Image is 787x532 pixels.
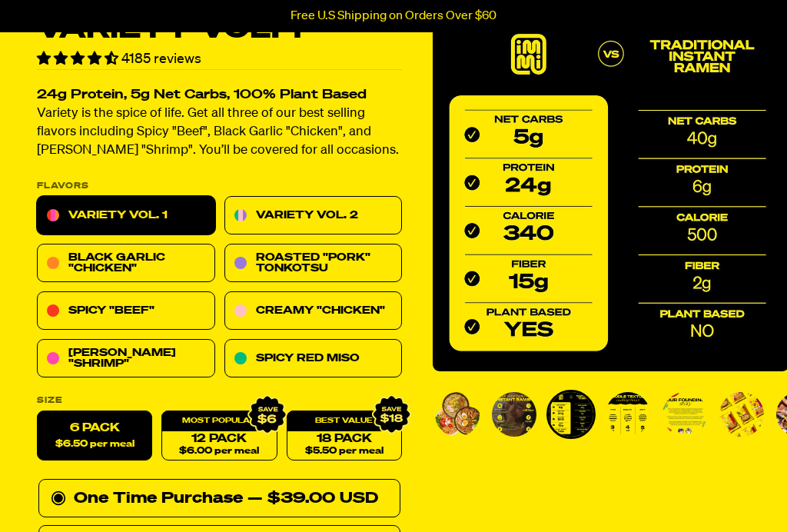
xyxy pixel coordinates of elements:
img: Variety Vol. 1 [549,393,593,437]
label: Size [37,397,402,406]
a: Spicy Red Miso [224,341,403,379]
a: Creamy "Chicken" [224,293,403,331]
img: Variety Vol. 1 [606,393,650,437]
a: 18 Pack$5.50 per meal [287,412,402,462]
span: $5.50 per meal [305,447,384,457]
p: Free U.S Shipping on Orders Over $60 [291,9,496,23]
a: Variety Vol. 1 [37,198,215,236]
p: Variety is the spice of life. Get all three of our best selling flavors including Spicy "Beef", B... [37,106,402,161]
li: Go to slide 4 [603,391,653,440]
iframe: Marketing Popup [8,461,144,524]
a: Variety Vol. 2 [224,198,403,236]
li: Go to slide 1 [433,391,482,440]
img: Variety Vol. 1 [492,393,536,437]
div: One Time Purchase [51,487,388,512]
li: Go to slide 6 [717,391,766,440]
li: Go to slide 3 [546,391,596,440]
h2: 24g Protein, 5g Net Carbs, 100% Plant Based [37,90,402,103]
span: $6.50 per meal [55,441,134,451]
li: Go to slide 2 [490,391,539,440]
a: 12 Pack$6.00 per meal [161,412,277,462]
li: Go to slide 5 [660,391,709,440]
img: Variety Vol. 1 [662,393,707,437]
p: Flavors [37,183,402,191]
a: Roasted "Pork" Tonkotsu [224,245,403,284]
span: $6.00 per meal [179,447,259,457]
a: [PERSON_NAME] "Shrimp" [37,341,215,379]
img: Variety Vol. 1 [435,393,480,437]
a: Spicy "Beef" [37,293,215,331]
span: 4.55 stars [37,53,121,67]
span: 4185 reviews [121,53,201,67]
img: Variety Vol. 1 [719,393,764,437]
div: — $39.00 USD [247,487,378,512]
label: 6 Pack [37,412,152,462]
a: Black Garlic "Chicken" [37,245,215,284]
